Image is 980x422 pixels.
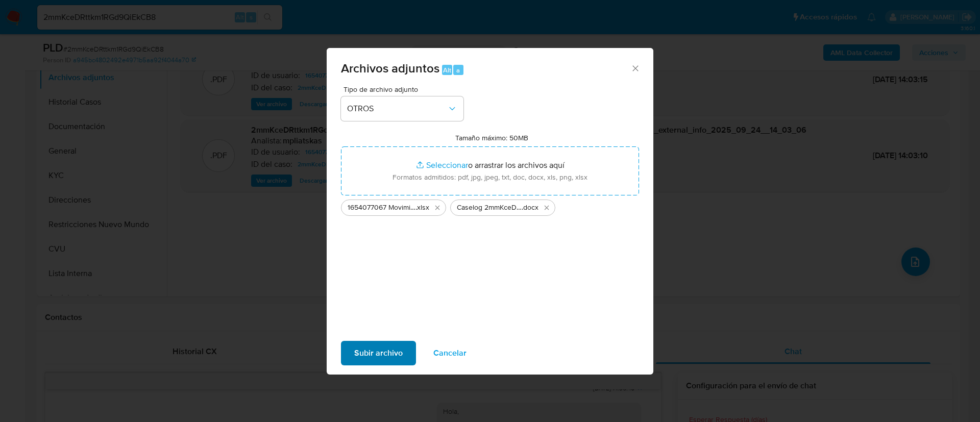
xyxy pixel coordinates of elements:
span: .xlsx [415,203,429,213]
span: Cancelar [433,342,467,364]
span: OTROS [347,104,447,114]
button: Cancelar [420,341,480,365]
ul: Archivos seleccionados [341,195,639,216]
button: Eliminar Caselog 2mmKceDRttkm1RGd9QiEkCB8_2025_09_17_22_32_30.docx [541,202,553,214]
button: OTROS [341,96,463,121]
span: .docx [522,203,538,213]
span: 1654077067 Movimientos [348,203,415,213]
span: Alt [443,65,451,75]
span: Tipo de archivo adjunto [344,86,466,93]
span: a [456,65,460,75]
button: Subir archivo [341,341,416,365]
span: Caselog 2mmKceDRttkm1RGd9QiEkCB8_2025_09_17_22_32_30 [457,203,522,213]
span: Subir archivo [354,342,403,364]
button: Eliminar 1654077067 Movimientos.xlsx [431,202,444,214]
span: Archivos adjuntos [341,59,439,77]
label: Tamaño máximo: 50MB [455,133,528,142]
button: Cerrar [630,63,640,72]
